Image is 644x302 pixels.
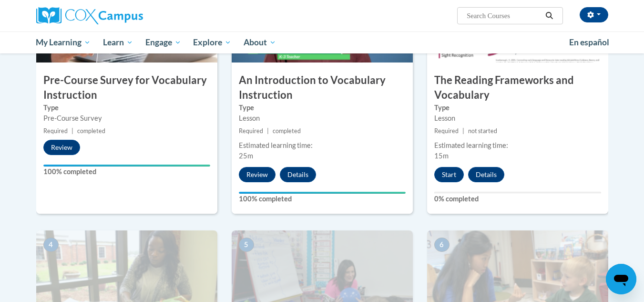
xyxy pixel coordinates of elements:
a: Cox Campus [36,7,217,24]
span: | [72,127,73,135]
h3: Pre-Course Survey for Vocabulary Instruction [36,73,217,103]
label: 0% completed [434,194,601,204]
div: Lesson [434,113,601,124]
span: 15m [434,152,449,160]
span: My Learning [36,37,91,48]
span: En español [569,37,609,47]
input: Search Courses [466,10,542,21]
span: 4 [43,238,59,252]
img: Cox Campus [36,7,143,24]
span: Required [239,127,263,135]
span: completed [77,127,105,135]
div: Main menu [22,31,623,53]
a: My Learning [30,31,97,53]
span: completed [273,127,301,135]
span: | [462,127,464,135]
span: Engage [145,37,181,48]
span: About [244,37,276,48]
iframe: Button to launch messaging window [606,264,636,294]
span: not started [468,127,497,135]
span: Required [434,127,459,135]
label: 100% completed [239,194,406,204]
label: Type [434,103,601,113]
a: Learn [97,31,139,53]
button: Review [239,167,276,182]
span: 25m [239,152,253,160]
label: 100% completed [43,167,210,177]
a: En español [563,32,615,52]
label: Type [239,103,406,113]
label: Type [43,103,210,113]
button: Review [43,140,80,155]
span: Required [43,127,68,135]
span: Learn [103,37,133,48]
button: Start [434,167,464,182]
button: Search [542,10,556,21]
button: Details [280,167,316,182]
div: Your progress [239,192,406,194]
div: Lesson [239,113,406,124]
span: 6 [434,238,450,252]
h3: An Introduction to Vocabulary Instruction [232,73,413,103]
a: Engage [139,31,187,53]
a: Explore [187,31,237,53]
span: | [267,127,269,135]
button: Account Settings [580,7,608,22]
span: 5 [239,238,254,252]
h3: The Reading Frameworks and Vocabulary [427,73,608,103]
div: Estimated learning time: [239,140,406,151]
div: Estimated learning time: [434,140,601,151]
div: Your progress [43,165,210,167]
a: About [237,31,282,53]
button: Details [468,167,504,182]
div: Pre-Course Survey [43,113,210,124]
span: Explore [193,37,231,48]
